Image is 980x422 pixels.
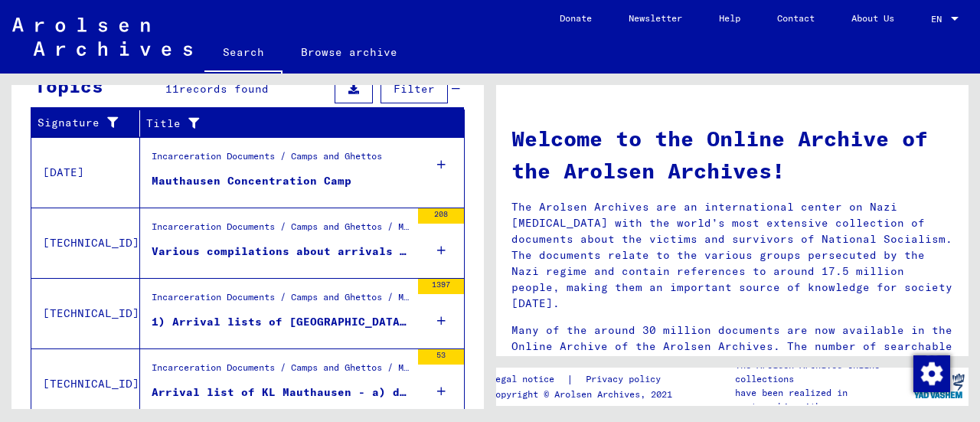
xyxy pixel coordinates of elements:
[152,173,351,189] div: Mauthausen Concentration Camp
[38,115,120,131] div: Signature
[735,386,910,414] p: have been realized in partnership with
[152,149,382,171] div: Incarceration Documents / Camps and Ghettos
[31,278,140,348] td: [TECHNICAL_ID]
[152,384,410,401] div: Arrival list of KL Mauthausen - a) dated [DATE] - b) dated [DATE] / from [PERSON_NAME]
[165,82,179,96] span: 11
[31,137,140,208] td: [DATE]
[735,358,910,386] p: The Arolsen Archives online collections
[490,371,567,388] a: Legal notice
[204,34,283,74] a: Search
[913,355,949,391] div: Change consent
[12,18,192,56] img: Arolsen_neg.svg
[511,199,953,312] p: The Arolsen Archives are an international center on Nazi [MEDICAL_DATA] with the world’s most ext...
[31,348,140,419] td: [TECHNICAL_ID]
[418,349,464,365] div: 53
[146,116,426,132] div: Title
[573,371,679,388] a: Privacy policy
[381,74,448,103] button: Filter
[910,367,968,405] img: yv_logo.png
[283,34,416,70] a: Browse archive
[913,355,950,392] img: Change consent
[34,72,103,100] div: Topics
[152,361,410,382] div: Incarceration Documents / Camps and Ghettos / Mauthausen Concentration Camp / List Material [GEOG...
[146,111,446,136] div: Title
[490,388,679,401] p: Copyright © Arolsen Archives, 2021
[931,14,948,25] span: EN
[152,244,410,260] div: Various compilations about arrivals and departures, daily and monthly reports on numbers of priso...
[490,371,679,388] div: |
[152,314,410,330] div: 1) Arrival lists of [GEOGRAPHIC_DATA]) Prisoner list dated [DATE] (population list of Dachau pris...
[511,123,953,187] h1: Welcome to the Online Archive of the Arolsen Archives!
[152,220,410,241] div: Incarceration Documents / Camps and Ghettos / Mauthausen Concentration Camp / General Information...
[38,111,139,136] div: Signature
[418,208,464,224] div: 208
[418,279,464,294] div: 1397
[511,322,953,371] p: Many of the around 30 million documents are now available in the Online Archive of the Arolsen Ar...
[31,208,140,278] td: [TECHNICAL_ID]
[152,290,410,312] div: Incarceration Documents / Camps and Ghettos / Mauthausen Concentration Camp / List Material [GEOG...
[394,82,435,96] span: Filter
[179,82,269,96] span: records found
